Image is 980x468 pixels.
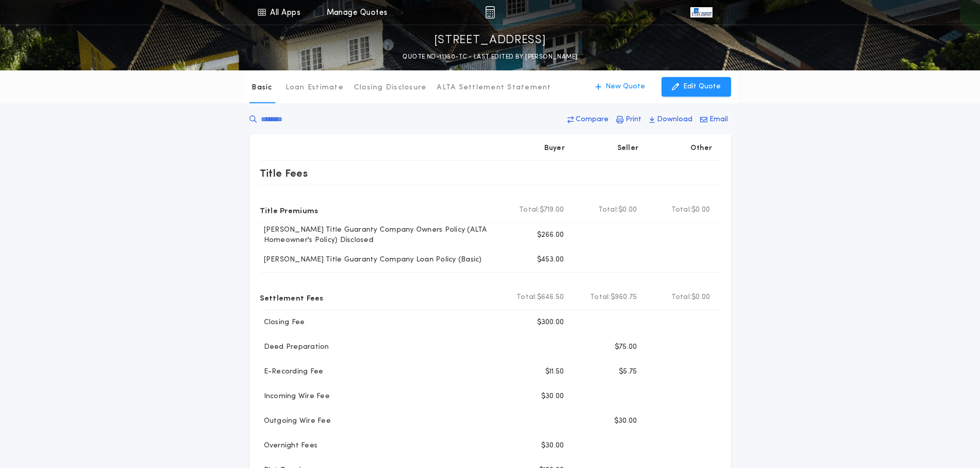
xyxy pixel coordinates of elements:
p: Other [690,143,712,154]
p: Basic [252,83,272,93]
button: Download [646,110,696,129]
button: Print [613,110,645,129]
p: ALTA Settlement Statement [437,83,551,93]
p: Title Premiums [260,202,318,218]
p: $30.00 [541,441,564,451]
p: Download [657,115,692,125]
p: $30.00 [614,416,637,426]
p: [PERSON_NAME] Title Guaranty Company Loan Policy (Basic) [260,255,482,265]
p: $266.00 [537,230,564,240]
p: $30.00 [541,391,564,402]
p: E-Recording Fee [260,367,324,377]
p: Print [626,115,642,125]
button: Edit Quote [662,77,731,97]
img: vs-icon [690,7,712,17]
span: $960.75 [611,292,637,303]
p: $11.50 [545,367,564,377]
b: Total: [598,205,619,215]
p: $300.00 [537,317,564,328]
p: $5.75 [619,367,637,377]
span: $719.00 [540,205,564,215]
p: [STREET_ADDRESS] [434,32,546,49]
p: $453.00 [537,255,564,265]
b: Total: [671,205,692,215]
p: Buyer [544,143,565,154]
p: Outgoing Wire Fee [260,416,331,426]
p: Closing Disclosure [354,83,427,93]
b: Total: [516,292,537,303]
p: Email [709,115,728,125]
p: [PERSON_NAME] Title Guaranty Company Owners Policy (ALTA Homeowner's Policy) Disclosed [260,225,500,246]
p: Seller [617,143,639,154]
img: img [485,6,495,18]
p: Loan Estimate [286,83,344,93]
p: Edit Quote [683,82,721,92]
b: Total: [590,292,611,303]
p: Overnight Fees [260,441,318,451]
span: $0.00 [691,292,710,303]
span: $646.50 [537,292,564,303]
button: Email [697,110,731,129]
button: New Quote [585,77,655,97]
button: Compare [564,110,612,129]
b: Total: [671,292,692,303]
b: Total: [519,205,540,215]
p: Closing Fee [260,317,305,328]
span: $0.00 [618,205,637,215]
p: Deed Preparation [260,342,329,352]
p: $75.00 [615,342,637,352]
p: Settlement Fees [260,289,324,306]
span: $0.00 [691,205,710,215]
p: Incoming Wire Fee [260,391,330,402]
p: Title Fees [260,165,308,181]
p: New Quote [605,82,645,92]
p: QUOTE ND-11350-TC - LAST EDITED BY [PERSON_NAME] [402,52,577,62]
p: Compare [576,115,609,125]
